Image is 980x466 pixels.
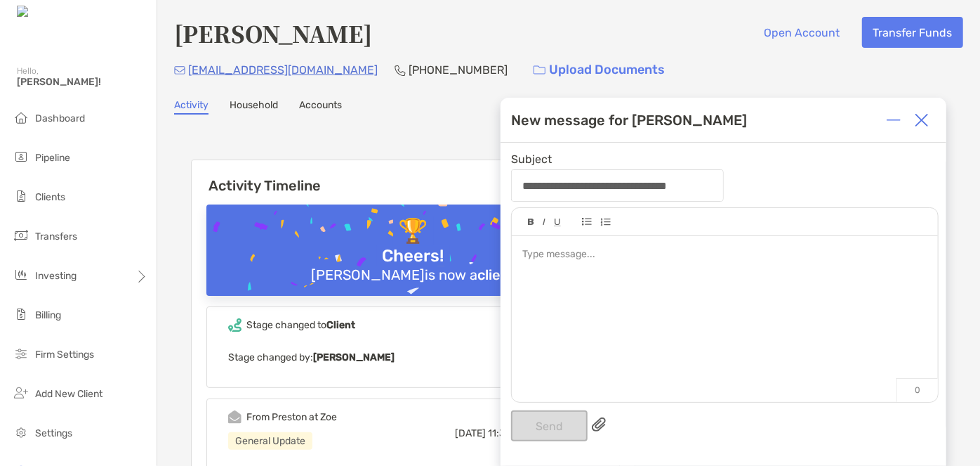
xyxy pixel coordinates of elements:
a: Activity [174,99,208,115]
span: Investing [35,270,77,282]
img: Event icon [228,410,241,424]
img: billing icon [13,306,29,323]
div: From Preston at Zoe [246,411,337,423]
div: 🏆 [393,217,434,246]
p: [PHONE_NUMBER] [409,61,508,79]
img: Phone Icon [395,65,406,76]
img: Editor control icon [528,219,534,226]
img: paperclip attachments [592,418,606,432]
img: Close [915,113,929,127]
img: Event icon [228,318,241,332]
div: Cheers! [377,246,450,266]
p: 0 [896,378,938,402]
img: settings icon [13,424,29,441]
img: transfers icon [13,227,29,244]
span: 11:30 AM ED [488,427,542,439]
a: Household [230,99,278,115]
h4: [PERSON_NAME] [174,17,372,49]
img: firm-settings icon [13,345,29,362]
img: Editor control icon [554,219,561,226]
img: Expand or collapse [887,113,901,127]
h6: Activity Timeline [192,160,635,194]
img: add_new_client icon [13,384,29,401]
span: Firm Settings [35,349,94,361]
label: Subject [511,153,552,165]
a: Accounts [299,99,342,115]
span: Add New Client [35,388,102,400]
span: Transfers [35,231,77,242]
span: [DATE] [455,427,486,439]
div: Stage changed to [246,319,355,331]
img: Email Icon [174,66,185,75]
img: Editor control icon [543,219,545,226]
img: button icon [534,65,545,75]
span: Billing [35,309,61,321]
span: Pipeline [35,152,70,164]
span: Dashboard [35,112,85,124]
img: Editor control icon [600,218,611,226]
p: Stage changed by: [228,349,598,366]
div: General Update [228,432,312,450]
a: Upload Documents [524,55,674,85]
b: [PERSON_NAME] [313,351,395,363]
button: Transfer Funds [862,17,963,48]
img: Confetti [206,205,620,326]
div: [PERSON_NAME] is now a [305,266,521,283]
p: [EMAIL_ADDRESS][DOMAIN_NAME] [188,61,378,79]
button: Open Account [753,17,851,48]
span: Clients [35,191,65,203]
img: clients icon [13,188,29,205]
b: Client [326,319,355,331]
img: pipeline icon [13,148,29,165]
img: investing icon [13,266,29,283]
b: client [477,266,515,283]
span: Settings [35,427,72,439]
img: Editor control icon [582,218,592,226]
img: dashboard icon [13,109,29,126]
div: New message for [PERSON_NAME] [511,112,747,129]
img: Zoe Logo [17,6,77,19]
span: [PERSON_NAME]! [17,76,148,88]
